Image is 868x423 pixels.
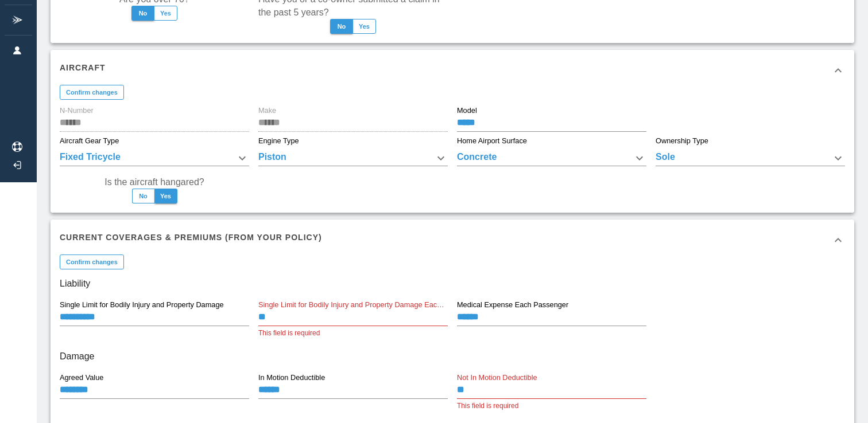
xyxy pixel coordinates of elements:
button: Yes [352,19,376,34]
label: Aircraft Gear Type [60,136,119,146]
label: Single Limit for Bodily Injury and Property Damage Each Passenger [258,300,447,310]
label: Single Limit for Bodily Injury and Property Damage [60,300,224,310]
h6: Liability [60,276,845,292]
label: Not In Motion Deductible [457,373,537,383]
p: This field is required [457,401,646,412]
label: Engine Type [258,136,299,146]
label: Medical Expense Each Passenger [457,300,568,310]
label: N-Number [60,105,94,116]
div: Aircraft [51,50,854,91]
div: Sole [656,150,845,166]
h6: Damage [60,348,845,365]
label: Make [258,105,276,116]
label: Model [457,105,477,116]
button: Confirm changes [60,85,124,100]
button: Yes [154,189,177,203]
button: No [131,6,154,21]
label: Is the aircraft hangared? [104,175,204,189]
div: Piston [258,150,448,166]
div: Fixed Tricycle [60,150,249,166]
p: This field is required [258,328,448,339]
h6: Current Coverages & Premiums (from your policy) [60,231,322,244]
label: Ownership Type [656,136,708,146]
label: Home Airport Surface [457,136,527,146]
div: Current Coverages & Premiums (from your policy) [51,220,854,261]
label: In Motion Deductible [258,373,325,383]
button: Yes [154,6,177,21]
h6: Aircraft [60,61,106,74]
button: Confirm changes [60,254,124,269]
label: Agreed Value [60,373,103,383]
div: Concrete [457,150,646,166]
button: No [330,19,353,34]
button: No [132,189,155,203]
